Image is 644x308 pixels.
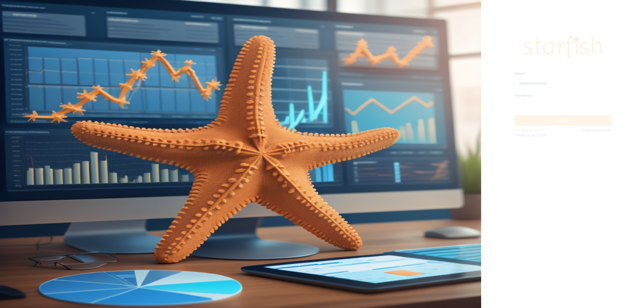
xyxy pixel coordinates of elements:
p: Not registered yet? [514,128,563,133]
img: Logo.42cb71d561138c82c4ab.png [522,30,603,64]
label: Email [514,71,608,76]
a: Create an Account! [514,133,563,138]
button: Login [514,115,611,126]
label: Password [514,93,608,98]
a: Forgot password? [581,128,611,138]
